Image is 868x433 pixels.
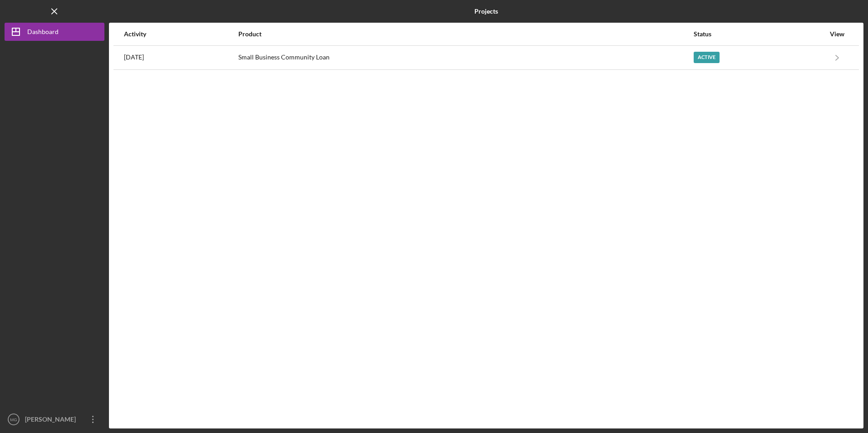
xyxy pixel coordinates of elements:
[238,30,693,38] div: Product
[826,30,848,38] div: View
[238,46,693,69] div: Small Business Community Loan
[10,417,17,422] text: MG
[124,54,144,61] time: 2025-06-30 19:19
[124,30,237,38] div: Activity
[5,410,104,428] button: MG[PERSON_NAME]
[694,30,825,38] div: Status
[23,410,82,431] div: [PERSON_NAME]
[694,52,720,63] div: Active
[27,23,59,43] div: Dashboard
[5,23,104,41] button: Dashboard
[474,8,498,15] b: Projects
